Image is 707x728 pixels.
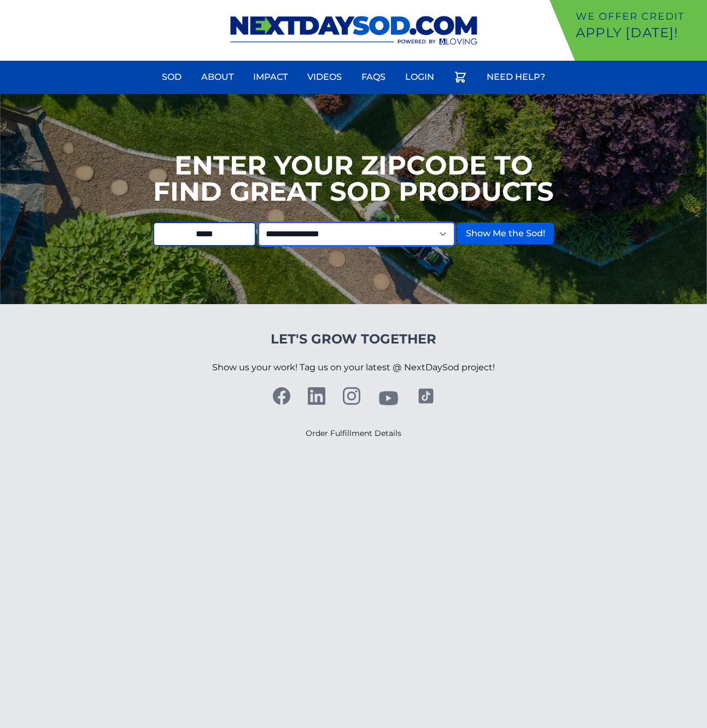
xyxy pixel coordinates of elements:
[301,64,348,90] a: Videos
[212,330,495,348] h4: Let's Grow Together
[153,152,554,205] h1: Enter your Zipcode to Find Great Sod Products
[355,64,392,90] a: FAQs
[155,64,188,90] a: Sod
[195,64,240,90] a: About
[212,348,495,387] p: Show us your work! Tag us on your latest @ NextDaySod project!
[576,24,703,42] p: Apply [DATE]!
[457,223,554,244] button: Show Me the Sod!
[306,428,401,438] a: Order Fulfillment Details
[576,9,703,24] p: We offer Credit
[247,64,294,90] a: Impact
[399,64,441,90] a: Login
[480,64,552,90] a: Need Help?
